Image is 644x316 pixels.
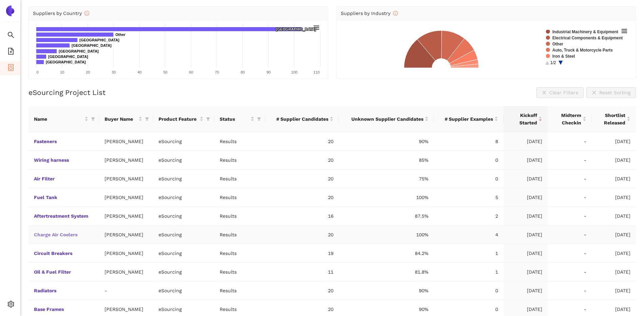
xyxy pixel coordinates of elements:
[548,151,592,170] td: -
[153,225,214,244] td: eSourcing
[439,115,493,123] span: # Supplier Examples
[503,207,548,225] td: [DATE]
[266,70,271,74] text: 90
[552,42,563,46] text: Other
[339,170,434,188] td: 75%
[46,60,86,64] text: [GEOGRAPHIC_DATA]
[503,281,548,300] td: [DATE]
[548,281,592,300] td: -
[206,117,210,121] span: filter
[339,188,434,207] td: 100%
[339,132,434,151] td: 90%
[99,263,153,281] td: [PERSON_NAME]
[153,244,214,263] td: eSourcing
[548,244,592,263] td: -
[548,170,592,188] td: -
[153,188,214,207] td: eSourcing
[59,49,99,53] text: [GEOGRAPHIC_DATA]
[215,70,219,74] text: 70
[159,115,198,123] span: Product Feature
[60,70,64,74] text: 10
[214,207,265,225] td: Results
[503,244,548,263] td: [DATE]
[552,54,575,59] text: Iron & Steel
[434,132,503,151] td: 8
[153,106,214,132] th: this column's title is Product Feature,this column is sortable
[145,117,149,121] span: filter
[503,188,548,207] td: [DATE]
[99,244,153,263] td: [PERSON_NAME]
[214,188,265,207] td: Results
[291,70,297,74] text: 100
[548,106,592,132] th: this column's title is Midterm Checkin,this column is sortable
[214,244,265,263] td: Results
[592,225,636,244] td: [DATE]
[241,70,245,74] text: 80
[265,244,339,263] td: 19
[265,151,339,170] td: 20
[33,11,89,16] span: Suppliers by Country
[548,263,592,281] td: -
[189,70,193,74] text: 60
[503,225,548,244] td: [DATE]
[550,60,556,65] text: 1/2
[79,38,119,42] text: [GEOGRAPHIC_DATA]
[552,48,613,53] text: Auto, Truck & Motorcycle Parts
[99,188,153,207] td: [PERSON_NAME]
[592,132,636,151] td: [DATE]
[265,170,339,188] td: 20
[144,114,150,124] span: filter
[99,225,153,244] td: [PERSON_NAME]
[592,151,636,170] td: [DATE]
[265,225,339,244] td: 20
[214,151,265,170] td: Results
[115,33,126,37] text: Other
[553,112,581,126] span: Midterm Checkin
[271,115,328,123] span: # Supplier Candidates
[434,244,503,263] td: 1
[29,106,99,132] th: this column's title is Name,this column is sortable
[265,263,339,281] td: 11
[99,281,153,300] td: -
[29,87,106,97] h2: eSourcing Project List
[536,87,584,98] button: closeClear Filters
[99,106,153,132] th: this column's title is Buyer Name,this column is sortable
[592,263,636,281] td: [DATE]
[99,170,153,188] td: [PERSON_NAME]
[586,87,636,98] button: closeReset Sorting
[597,112,625,126] span: Shortlist Released
[48,55,88,59] text: [GEOGRAPHIC_DATA]
[344,115,424,123] span: Unknown Supplier Candidates
[91,117,95,121] span: filter
[393,11,398,16] span: info-circle
[339,106,434,132] th: this column's title is Unknown Supplier Candidates,this column is sortable
[112,70,116,74] text: 30
[548,207,592,225] td: -
[592,281,636,300] td: [DATE]
[5,5,16,16] img: Logo
[434,106,503,132] th: this column's title is # Supplier Examples,this column is sortable
[153,207,214,225] td: eSourcing
[434,188,503,207] td: 5
[592,170,636,188] td: [DATE]
[509,112,537,126] span: Kickoff Started
[214,263,265,281] td: Results
[434,281,503,300] td: 0
[163,70,167,74] text: 50
[214,225,265,244] td: Results
[339,281,434,300] td: 90%
[434,151,503,170] td: 0
[153,170,214,188] td: eSourcing
[265,106,339,132] th: this column's title is # Supplier Candidates,this column is sortable
[313,70,319,74] text: 110
[592,244,636,263] td: [DATE]
[36,70,38,74] text: 0
[214,132,265,151] td: Results
[214,106,265,132] th: this column's title is Status,this column is sortable
[34,115,83,123] span: Name
[434,263,503,281] td: 1
[90,114,96,124] span: filter
[341,11,398,16] span: Suppliers by Industry
[99,132,153,151] td: [PERSON_NAME]
[86,70,90,74] text: 20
